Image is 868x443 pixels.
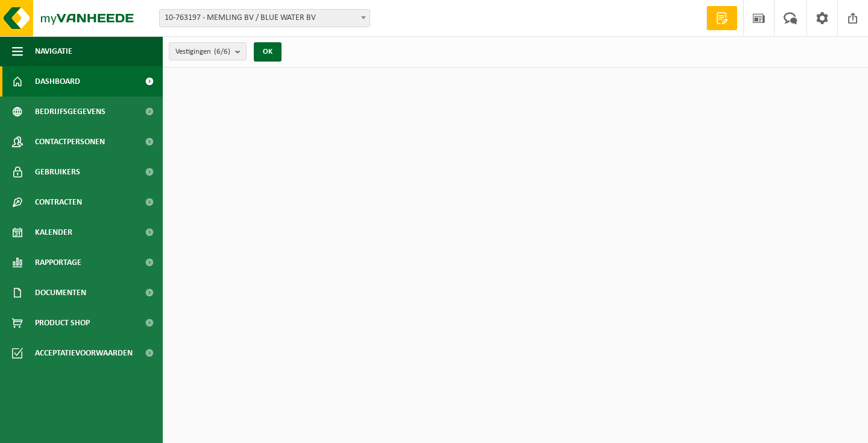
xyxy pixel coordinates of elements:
span: Gebruikers [35,157,80,187]
span: 10-763197 - MEMLING BV / BLUE WATER BV [160,10,370,27]
span: Bedrijfsgegevens [35,97,105,127]
span: Contactpersonen [35,127,105,157]
span: 10-763197 - MEMLING BV / BLUE WATER BV [159,9,370,27]
count: (6/6) [214,48,230,56]
span: Documenten [35,278,86,308]
span: Kalender [35,217,72,247]
span: Vestigingen [175,43,230,61]
span: Navigatie [35,36,72,66]
span: Rapportage [35,247,81,278]
span: Acceptatievoorwaarden [35,338,133,368]
span: Product Shop [35,308,90,338]
button: OK [254,42,281,62]
span: Dashboard [35,66,80,97]
button: Vestigingen(6/6) [169,42,247,60]
span: Contracten [35,187,82,217]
